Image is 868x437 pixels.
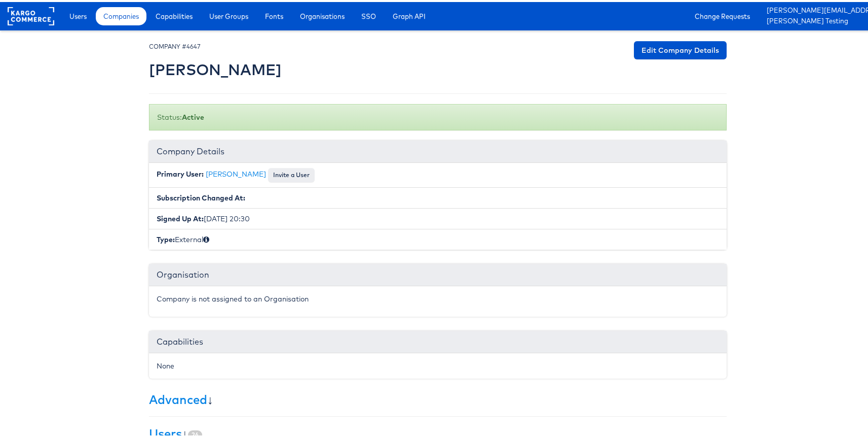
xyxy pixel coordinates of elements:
[687,5,758,23] a: Change Requests
[202,5,256,23] a: User Groups
[257,5,291,23] a: Fonts
[69,9,87,19] span: Users
[182,111,204,120] b: Active
[206,167,266,177] a: [PERSON_NAME]
[149,227,727,248] li: External
[157,212,204,221] b: Signed Up At:
[354,5,384,23] a: SSO
[103,9,139,19] span: Companies
[62,5,94,23] a: Users
[209,9,248,19] span: User Groups
[203,233,209,242] span: Internal (staff) or External (client)
[393,9,426,19] span: Graph API
[385,5,433,23] a: Graph API
[300,9,345,19] span: Organisations
[149,41,201,48] small: COMPANY #4647
[265,9,283,19] span: Fonts
[157,167,204,177] b: Primary User:
[149,262,727,284] div: Organisation
[149,59,282,76] h2: [PERSON_NAME]
[149,391,727,404] h3: ↓
[156,9,193,19] span: Capabilities
[292,5,352,23] a: Organisations
[634,39,727,57] a: Edit Company Details
[157,191,245,200] b: Subscription Changed At:
[767,4,868,14] a: [PERSON_NAME][EMAIL_ADDRESS][PERSON_NAME][DOMAIN_NAME]
[149,390,207,405] a: Advanced
[149,102,727,128] div: Status:
[157,292,719,302] p: Company is not assigned to an Organisation
[149,139,727,161] div: Company Details
[157,359,719,369] div: None
[148,5,200,23] a: Capabilities
[157,233,175,242] b: Type:
[767,14,868,25] a: [PERSON_NAME] Testing
[268,166,315,180] button: Invite a User
[361,9,376,19] span: SSO
[96,5,146,23] a: Companies
[149,329,727,351] div: Capabilities
[149,206,727,227] li: [DATE] 20:30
